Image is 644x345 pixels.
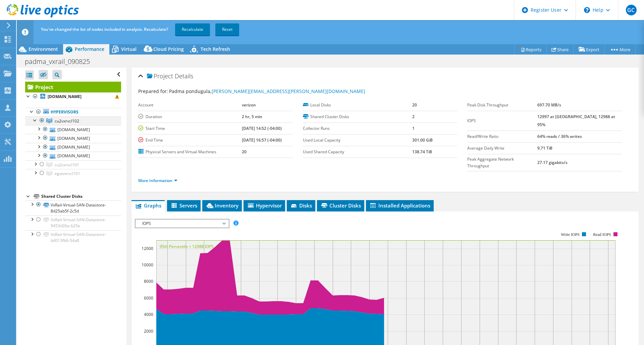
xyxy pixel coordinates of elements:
a: More [604,44,636,55]
text: 8000 [144,278,153,284]
a: Recalculate [175,23,210,35]
a: [DOMAIN_NAME] [25,134,121,143]
label: Used Shared Capacity [303,149,412,155]
span: egwvxrvcl101 [55,171,80,176]
a: Reset [215,23,239,35]
span: Servers [170,202,197,209]
text: 12000 [142,246,153,251]
label: Account [138,102,242,108]
label: Average Daily Write [467,145,537,152]
a: Project [25,82,121,92]
b: 301.00 GiB [412,137,433,143]
span: Cloud Pricing [153,46,184,52]
span: Graphs [135,202,161,209]
b: 9.71 TiB [537,145,552,151]
span: Cluster Disks [320,202,361,209]
label: Peak Aggregate Network Throughput [467,156,537,169]
a: Reports [515,44,547,55]
a: VxRail-Virtual-SAN-Datastore-9453d26a-b25e [25,215,121,230]
svg: \n [584,7,590,13]
label: Collector Runs [303,125,412,132]
b: 27.17 gigabits/s [537,160,568,165]
label: Peak Disk Throughput [467,102,537,108]
label: Physical Servers and Virtual Machines [138,149,242,155]
b: 2 [412,114,415,119]
h1: padma_vxrail_090825 [22,58,100,65]
label: Used Local Capacity [303,137,412,144]
a: [PERSON_NAME][EMAIL_ADDRESS][PERSON_NAME][DOMAIN_NAME] [212,88,365,94]
b: 138.74 TiB [412,149,432,155]
span: Hypervisor [247,202,282,209]
text: 95th Percentile = 12988 IOPS [160,244,214,249]
a: cu2vxrvcl101 [25,160,121,169]
a: Share [546,44,574,55]
b: 697.70 MB/s [537,102,561,108]
a: Hypervisors [25,108,121,116]
span: Virtual [121,46,137,52]
span: Tech Refresh [201,46,230,52]
span: Details [175,72,193,80]
span: Project [147,73,173,80]
a: VxRail-Virtual-SAN-Datastore-b4013fb6-54a8 [25,230,121,245]
b: [DATE] 14:52 (-04:00) [242,125,282,131]
span: IOPS [139,220,225,228]
span: Installed Applications [369,202,430,209]
span: Performance [75,46,104,52]
b: [DOMAIN_NAME] [48,94,82,99]
b: 2 hr, 5 min [242,114,262,119]
span: Inventory [206,202,238,209]
a: More Information [138,178,177,183]
a: [DOMAIN_NAME] [25,125,121,134]
b: 20 [242,149,247,155]
b: 1 [412,125,415,131]
span: You've changed the list of nodes included in analysis. Recalculate? [41,26,168,32]
label: Local Disks [303,102,412,108]
a: [DOMAIN_NAME] [25,152,121,160]
span: Disks [290,202,312,209]
span: cu2vxrvcl101 [55,162,79,168]
a: [DOMAIN_NAME] [25,143,121,152]
a: VxRail-Virtual-SAN-Datastore-8d25ab5f-2c5d [25,200,121,215]
a: egwvxrvcl101 [25,169,121,178]
text: 6000 [144,295,153,301]
a: Export [574,44,605,55]
b: 20 [412,102,417,108]
a: cu2vxrvcl102 [25,116,121,125]
label: Read/Write Ratio [467,133,537,140]
span: Environment [29,46,58,52]
label: Prepared for: [138,88,168,94]
div: Shared Cluster Disks [41,192,121,200]
b: 64% reads / 36% writes [537,134,582,139]
label: Start Time [138,125,242,132]
b: verizon [242,102,256,108]
a: [DOMAIN_NAME] [25,92,121,101]
text: 2000 [144,328,153,334]
label: Shared Cluster Disks [303,113,412,120]
text: 4000 [144,312,153,317]
label: Duration [138,113,242,120]
text: 10000 [142,262,153,268]
span: cu2vxrvcl102 [55,118,79,124]
b: 12997 at [GEOGRAPHIC_DATA], 12988 at 95% [537,114,615,127]
span: Padma pondugula, [169,88,365,94]
span: GC [626,5,637,15]
text: Read IOPS [593,232,611,237]
label: End Time [138,137,242,144]
b: [DATE] 16:57 (-04:00) [242,137,282,143]
text: Write IOPS [561,232,580,237]
label: IOPS [467,117,537,124]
